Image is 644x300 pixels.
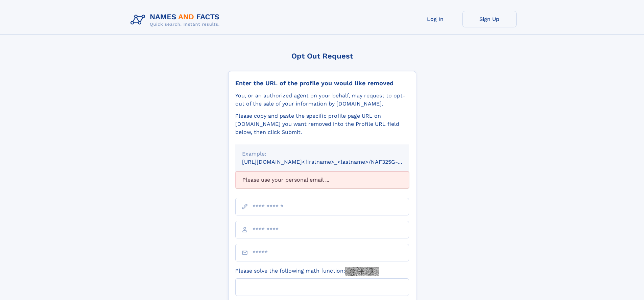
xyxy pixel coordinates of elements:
div: Please copy and paste the specific profile page URL on [DOMAIN_NAME] you want removed into the Pr... [235,112,409,136]
small: [URL][DOMAIN_NAME]<firstname>_<lastname>/NAF325G-xxxxxxxx [242,159,422,165]
div: Example: [242,150,402,158]
a: Log In [408,11,462,27]
div: Enter the URL of the profile you would like removed [235,79,409,87]
img: Logo Names and Facts [128,11,225,29]
div: Opt Out Request [228,52,416,60]
div: You, or an authorized agent on your behalf, may request to opt-out of the sale of your informatio... [235,92,409,108]
div: Please use your personal email ... [235,171,409,188]
a: Sign Up [462,11,517,27]
label: Please solve the following math function: [235,267,379,276]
